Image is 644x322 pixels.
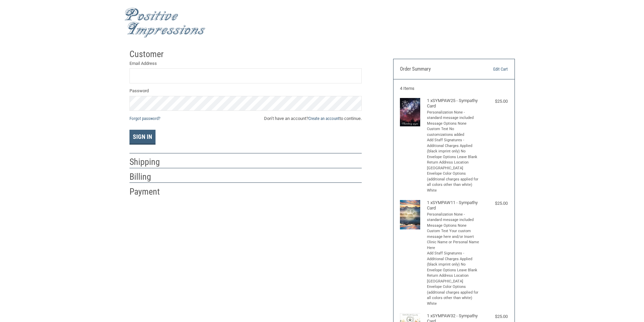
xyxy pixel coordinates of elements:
h2: Customer [129,49,169,60]
li: Add Staff Signatures - Additional Charges Applied (black imprint only) No [427,138,479,154]
div: $25.00 [481,200,508,207]
button: Sign In [129,130,156,145]
li: Message Options None [427,223,479,229]
li: Message Options None [427,121,479,127]
li: Personalization None - standard message included [427,212,479,223]
a: Forgot password? [129,116,160,121]
h3: 4 Items [400,86,508,91]
li: Add Staff Signatures - Additional Charges Applied (black imprint only) No [427,251,479,268]
h2: Shipping [129,156,169,168]
label: Password [129,88,362,94]
div: $25.00 [481,313,508,320]
a: Edit Cart [473,66,508,73]
li: Return Address Location [GEOGRAPHIC_DATA] [427,160,479,171]
h2: Payment [129,186,169,197]
a: Create an account [308,116,339,121]
li: Personalization None - standard message included [427,110,479,121]
h2: Billing [129,171,169,182]
div: $25.00 [481,98,508,105]
li: Return Address Location [GEOGRAPHIC_DATA] [427,273,479,284]
h3: Order Summary [400,66,473,73]
span: Don’t have an account? to continue. [264,115,362,122]
h4: 1 x SYMPAW11 - Sympathy Card [427,200,479,211]
li: Envelope Options Leave Blank [427,154,479,160]
label: Email Address [129,60,362,67]
li: Custom Text Your custom message here and/or Insert Clinic Name or Personal Name Here [427,228,479,251]
li: Envelope Options Leave Blank [427,268,479,273]
li: Envelope Color Options (additional charges applied for all colors other than white) White [427,284,479,306]
h4: 1 x SYMPAW25 - Sympathy Card [427,98,479,109]
li: Custom Text No customizations added [427,126,479,138]
img: Positive Impressions [124,8,206,38]
li: Envelope Color Options (additional charges applied for all colors other than white) White [427,171,479,193]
